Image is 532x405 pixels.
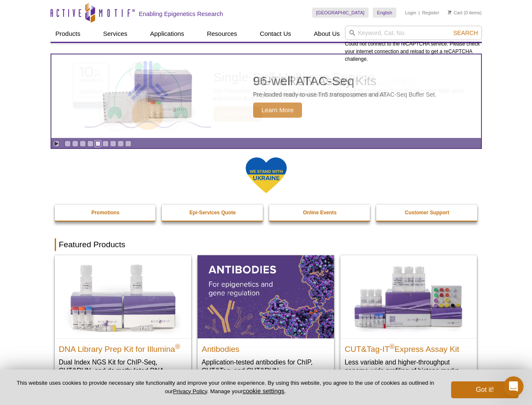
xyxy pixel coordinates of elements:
[390,343,395,350] sup: ®
[451,29,480,37] button: Search
[405,10,416,16] a: Login
[448,8,482,18] li: (0 items)
[55,255,191,391] a: DNA Library Prep Kit for Illumina DNA Library Prep Kit for Illumina® Dual Index NGS Kit for ChIP-...
[87,140,94,147] a: Go to slide 4
[91,210,120,216] strong: Promotions
[53,140,59,147] a: Toggle autoplay
[202,358,330,375] p: Application-tested antibodies for ChIP, CUT&Tag, and CUT&RUN.
[345,341,473,354] h2: CUT&Tag-IT Express Assay Kit
[139,10,223,18] h2: Enabling Epigenetics Research
[345,26,482,63] div: Could not connect to the reCAPTCHA service. Please check your internet connection and reload to g...
[253,103,302,118] span: Learn More
[453,30,478,36] span: Search
[448,10,452,14] img: Your Cart
[51,54,481,138] article: 96-well ATAC-Seq
[145,26,189,42] a: Applications
[95,65,201,128] img: Active Motif Kit photo
[72,140,78,147] a: Go to slide 2
[448,10,462,16] a: Cart
[269,205,371,221] a: Online Events
[102,140,109,147] a: Go to slide 6
[202,341,330,354] h2: Antibodies
[80,140,86,147] a: Go to slide 3
[373,8,396,18] a: English
[190,210,236,216] strong: Epi-Services Quote
[451,381,519,398] button: Got it!
[312,8,369,18] a: [GEOGRAPHIC_DATA]
[345,358,473,375] p: Less variable and higher-throughput genome-wide profiling of histone marks​.
[503,376,524,397] iframe: Intercom live chat
[419,8,420,18] li: |
[303,210,337,216] strong: Online Events
[118,140,124,147] a: Go to slide 8
[125,140,131,147] a: Go to slide 9
[202,26,242,42] a: Resources
[376,205,478,221] a: Customer Support
[175,343,180,350] sup: ®
[51,26,86,42] a: Products
[98,26,133,42] a: Services
[253,75,437,87] h2: 96-well ATAC-Seq
[340,255,477,338] img: CUT&Tag-IT® Express Assay Kit
[95,140,101,147] a: Go to slide 5
[253,91,437,98] p: Pre-loaded ready-to-use Tn5 transposomes and ATAC-Seq Buffer Set.
[51,54,481,138] a: Active Motif Kit photo 96-well ATAC-Seq Pre-loaded ready-to-use Tn5 transposomes and ATAC-Seq Buf...
[64,140,71,147] a: Go to slide 1
[345,26,482,40] input: Keyword, Cat. No.
[173,388,207,394] a: Privacy Policy
[13,379,437,395] p: This website uses cookies to provide necessary site functionality and improve your online experie...
[55,255,191,338] img: DNA Library Prep Kit for Illumina
[243,387,284,394] button: cookie settings
[59,341,187,354] h2: DNA Library Prep Kit for Illumina
[59,358,187,383] p: Dual Index NGS Kit for ChIP-Seq, CUT&RUN, and ds methylated DNA assays.
[55,238,478,251] h2: Featured Products
[245,157,287,194] img: We Stand With Ukraine
[340,255,477,383] a: CUT&Tag-IT® Express Assay Kit CUT&Tag-IT®Express Assay Kit Less variable and higher-throughput ge...
[405,210,449,216] strong: Customer Support
[110,140,116,147] a: Go to slide 7
[198,255,334,383] a: All Antibodies Antibodies Application-tested antibodies for ChIP, CUT&Tag, and CUT&RUN.
[422,10,439,16] a: Register
[309,26,345,42] a: About Us
[198,255,334,338] img: All Antibodies
[162,205,264,221] a: Epi-Services Quote
[55,205,157,221] a: Promotions
[255,26,296,42] a: Contact Us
